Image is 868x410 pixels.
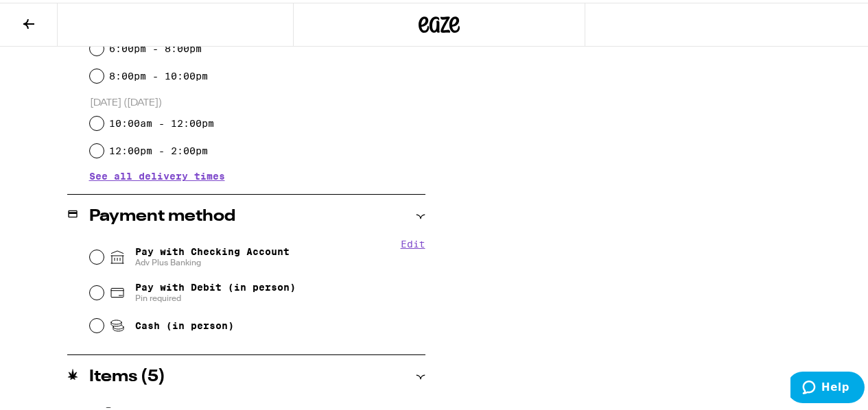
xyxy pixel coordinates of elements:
[90,94,425,107] p: [DATE] ([DATE])
[89,366,165,383] h2: Items ( 5 )
[135,290,296,301] span: Pin required
[89,206,235,222] h2: Payment method
[109,40,202,51] label: 6:00pm - 8:00pm
[135,254,290,265] span: Adv Plus Banking
[109,115,214,126] label: 10:00am - 12:00pm
[135,317,234,328] span: Cash (in person)
[89,169,225,178] button: See all delivery times
[135,243,290,265] span: Pay with Checking Account
[109,143,208,154] label: 12:00pm - 2:00pm
[109,68,208,79] label: 8:00pm - 10:00pm
[401,236,425,247] button: Edit
[135,279,296,290] span: Pay with Debit (in person)
[790,369,865,403] iframe: Opens a widget where you can find more information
